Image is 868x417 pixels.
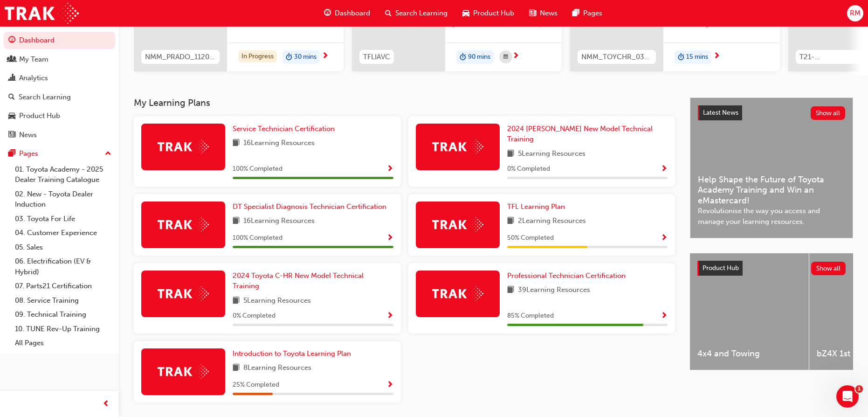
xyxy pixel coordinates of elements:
[11,212,115,226] a: 03. Toyota For Life
[238,50,277,63] div: In Progress
[11,279,115,293] a: 07. Parts21 Certification
[324,7,331,19] span: guage-icon
[233,125,335,133] span: Service Technician Certification
[233,215,240,227] span: book-icon
[386,232,393,244] button: Show Progress
[507,285,514,296] span: book-icon
[507,215,514,227] span: book-icon
[855,385,863,393] span: 1
[11,240,115,255] a: 05. Sales
[8,112,15,120] span: car-icon
[363,52,390,63] span: TFLIAVC
[386,312,393,320] span: Show Progress
[686,52,708,63] span: 15 mins
[661,165,668,174] span: Show Progress
[19,148,38,159] div: Pages
[4,126,115,144] a: News
[395,8,448,19] span: Search Learning
[19,92,71,103] div: Search Learning
[698,105,845,120] a: Latest NewsShow all
[540,8,558,19] span: News
[678,51,684,63] span: duration-icon
[661,312,668,320] span: Show Progress
[233,271,393,292] a: 2024 Toyota C-HR New Model Technical Training
[386,163,393,175] button: Show Progress
[462,7,469,19] span: car-icon
[243,295,311,307] span: 5 Learning Resources
[507,271,626,280] span: Professional Technician Certification
[11,187,115,212] a: 02. New - Toyota Dealer Induction
[294,52,317,63] span: 30 mins
[432,217,483,232] img: Trak
[432,139,483,154] img: Trak
[460,51,466,63] span: duration-icon
[233,124,338,134] a: Service Technician Certification
[850,8,861,19] span: RM
[233,202,386,211] span: DT Specialist Diagnosis Technician Certification
[8,56,15,64] span: people-icon
[836,385,859,408] iframe: Intercom live chat
[507,148,514,160] span: book-icon
[233,295,240,307] span: book-icon
[697,348,801,359] span: 4x4 and Towing
[690,97,853,238] a: Latest NewsShow allHelp Shape the Future of Toyota Academy Training and Win an eMastercard!Revolu...
[286,51,292,63] span: duration-icon
[11,226,115,240] a: 04. Customer Experience
[233,362,240,374] span: book-icon
[661,310,668,322] button: Show Progress
[432,286,483,301] img: Trak
[8,74,15,83] span: chart-icon
[145,52,216,63] span: NMM_PRADO_112024_MODULE_1
[233,348,355,359] a: Introduction to Toyota Learning Plan
[847,5,863,21] button: RM
[4,32,115,49] a: Dashboard
[507,125,653,144] span: 2024 [PERSON_NAME] New Model Technical Training
[507,271,629,281] a: Professional Technician Certification
[385,7,392,19] span: search-icon
[565,4,610,23] a: pages-iconPages
[698,174,845,206] span: Help Shape the Future of Toyota Academy Training and Win an eMastercard!
[507,124,668,145] a: 2024 [PERSON_NAME] New Model Technical Training
[4,51,115,68] a: My Team
[8,36,15,45] span: guage-icon
[661,163,668,175] button: Show Progress
[11,336,115,350] a: All Pages
[468,52,490,63] span: 90 mins
[103,398,110,410] span: prev-icon
[134,97,675,108] h3: My Learning Plans
[507,202,569,212] a: TFL Learning Plan
[8,131,15,139] span: news-icon
[703,109,738,117] span: Latest News
[4,145,115,162] button: Pages
[583,8,602,19] span: Pages
[518,215,586,227] span: 2 Learning Resources
[11,254,115,279] a: 06. Electrification (EV & Hybrid)
[233,311,276,321] span: 0 % Completed
[19,111,60,121] div: Product Hub
[5,3,79,24] a: Trak
[158,364,209,379] img: Trak
[11,162,115,187] a: 01. Toyota Academy - 2025 Dealer Training Catalogue
[233,233,282,243] span: 100 % Completed
[455,4,522,23] a: car-iconProduct Hub
[690,253,809,370] a: 4x4 and Towing
[661,234,668,243] span: Show Progress
[661,232,668,244] button: Show Progress
[378,4,455,23] a: search-iconSearch Learning
[4,69,115,87] a: Analytics
[158,217,209,232] img: Trak
[703,264,739,272] span: Product Hub
[11,322,115,336] a: 10. TUNE Rev-Up Training
[698,206,845,227] span: Revolutionise the way you access and manage your learning resources.
[233,349,351,358] span: Introduction to Toyota Learning Plan
[4,107,115,125] a: Product Hub
[8,150,15,158] span: pages-icon
[811,106,846,120] button: Show all
[11,307,115,322] a: 09. Technical Training
[233,271,364,291] span: 2024 Toyota C-HR New Model Technical Training
[386,165,393,174] span: Show Progress
[322,52,329,61] span: next-icon
[473,8,514,19] span: Product Hub
[503,51,508,63] span: calendar-icon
